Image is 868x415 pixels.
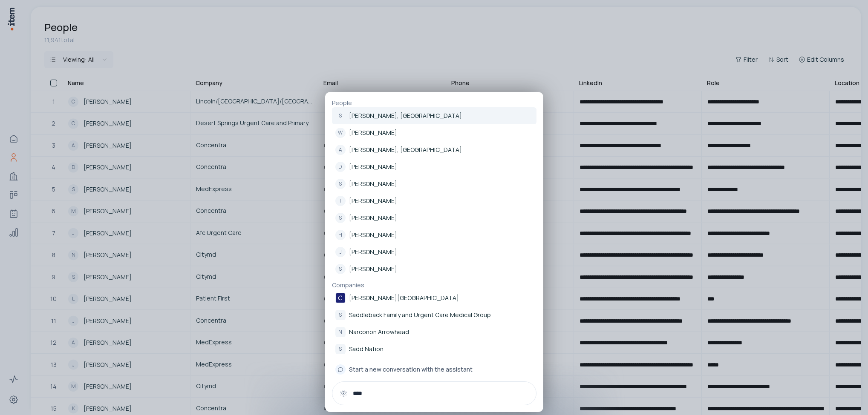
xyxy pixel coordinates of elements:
div: S [335,264,346,274]
a: T[PERSON_NAME] [332,192,536,209]
p: [PERSON_NAME] [349,180,397,188]
img: Craddock Health Center [335,293,346,303]
a: S[PERSON_NAME] [332,209,536,226]
a: [PERSON_NAME][GEOGRAPHIC_DATA] [332,289,536,306]
p: [PERSON_NAME] [349,214,397,222]
p: [PERSON_NAME] [349,231,397,239]
div: PeopleS[PERSON_NAME], [GEOGRAPHIC_DATA]W[PERSON_NAME]A[PERSON_NAME], [GEOGRAPHIC_DATA]D[PERSON_NA... [325,92,543,412]
div: H [335,230,346,240]
a: H[PERSON_NAME] [332,226,536,243]
p: [PERSON_NAME] [349,163,397,171]
a: S[PERSON_NAME], [GEOGRAPHIC_DATA] [332,107,536,124]
div: J [335,247,346,257]
p: Sadd Nation [349,345,384,353]
p: Companies [332,281,536,289]
span: Start a new conversation with the assistant [349,365,473,374]
p: [PERSON_NAME] [349,129,397,137]
p: [PERSON_NAME][GEOGRAPHIC_DATA] [349,294,459,302]
div: N [335,327,346,337]
a: J[PERSON_NAME] [332,243,536,260]
a: W[PERSON_NAME] [332,124,536,141]
p: [PERSON_NAME], [GEOGRAPHIC_DATA] [349,146,462,154]
a: S[PERSON_NAME] [332,260,536,278]
div: S [335,344,346,354]
p: [PERSON_NAME] [349,265,397,273]
div: W [335,128,346,138]
p: People [332,99,536,107]
p: [PERSON_NAME], [GEOGRAPHIC_DATA] [349,112,462,120]
button: Start a new conversation with the assistant [332,361,536,378]
a: S[PERSON_NAME] [332,175,536,192]
a: A[PERSON_NAME], [GEOGRAPHIC_DATA] [332,141,536,158]
a: D[PERSON_NAME] [332,158,536,175]
div: S [335,310,346,320]
a: NNarconon Arrowhead [332,323,536,341]
div: S [335,179,346,189]
p: [PERSON_NAME] [349,197,397,205]
div: D [335,162,346,172]
a: SSaddleback Family and Urgent Care Medical Group [332,306,536,323]
div: A [335,145,346,155]
a: SSadd Nation [332,341,536,358]
div: T [335,196,346,206]
div: S [335,111,346,121]
p: Saddleback Family and Urgent Care Medical Group [349,311,491,319]
div: S [335,213,346,223]
p: [PERSON_NAME] [349,248,397,256]
p: Narconon Arrowhead [349,328,409,336]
